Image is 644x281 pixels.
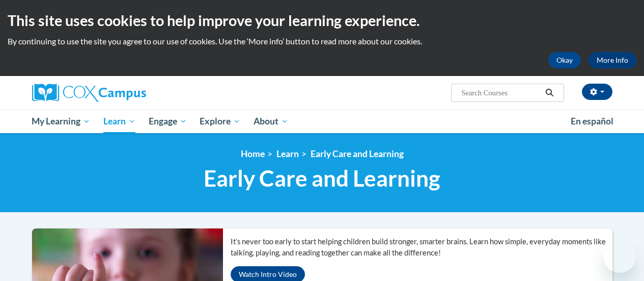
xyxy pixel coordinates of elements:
span: Engage [149,115,187,127]
span: My Learning [32,115,90,127]
p: By continuing to use the site you agree to our use of cookies. Use the ‘More info’ button to read... [8,36,636,47]
a: Engage [142,110,193,133]
span: About [254,115,288,127]
a: My Learning [25,110,97,133]
a: Learn [276,148,299,159]
div: Main menu [24,110,620,133]
a: Early Care and Learning [311,148,404,159]
h2: This site uses cookies to help improve your learning experience. [8,10,636,31]
a: Learn [97,110,142,133]
iframe: Button to launch messaging window [603,240,636,273]
button: Account Settings [582,84,612,100]
span: Learn [103,115,135,127]
input: Search Courses [460,87,542,99]
span: Explore [200,115,240,127]
p: It’s never too early to start helping children build stronger, smarter brains. Learn how simple, ... [231,236,612,259]
a: En español [564,111,620,132]
img: Cox Campus [32,84,146,102]
a: Home [241,148,265,159]
a: Cox Campus [32,84,215,102]
a: Explore [193,110,247,133]
a: More Info [589,52,636,68]
span: Early Care and Learning [204,165,440,192]
a: About [247,110,295,133]
button: Okay [548,52,581,68]
span: En español [571,116,613,126]
button: Search [542,87,557,99]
